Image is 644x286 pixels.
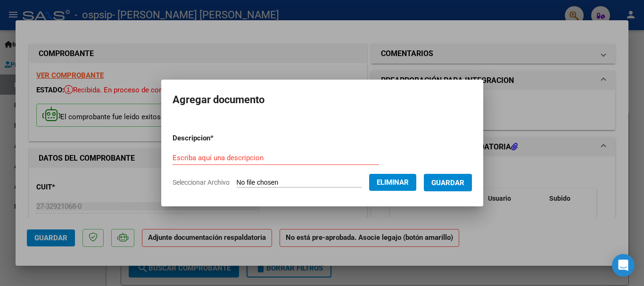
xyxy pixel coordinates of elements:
[173,133,263,144] p: Descripcion
[424,174,472,191] button: Guardar
[612,254,635,277] div: Open Intercom Messenger
[431,179,464,187] span: Guardar
[173,179,230,186] span: Seleccionar Archivo
[173,91,472,109] h2: Agregar documento
[377,178,409,187] span: Eliminar
[369,174,416,191] button: Eliminar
